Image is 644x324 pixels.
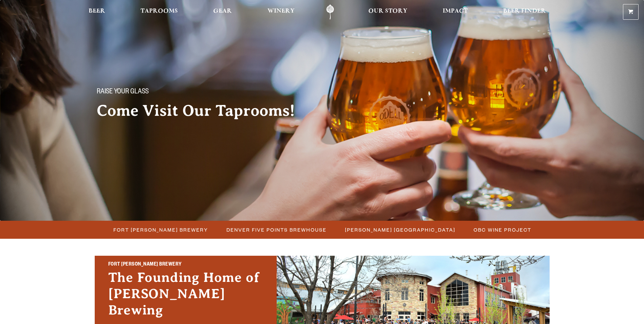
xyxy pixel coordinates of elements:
[263,4,299,20] a: Winery
[438,4,472,20] a: Impact
[443,8,468,14] span: Impact
[226,225,327,235] span: Denver Five Points Brewhouse
[368,8,407,14] span: Our Story
[474,225,531,235] span: OBC Wine Project
[499,4,550,20] a: Beer Finder
[97,102,309,119] h2: Come Visit Our Taprooms!
[341,225,459,235] a: [PERSON_NAME] [GEOGRAPHIC_DATA]
[113,225,208,235] span: Fort [PERSON_NAME] Brewery
[141,8,178,14] span: Taprooms
[268,8,295,14] span: Winery
[317,4,343,20] a: Odell Home
[470,225,535,235] a: OBC Wine Project
[109,225,211,235] a: Fort [PERSON_NAME] Brewery
[84,4,110,20] a: Beer
[97,88,149,97] span: Raise your glass
[136,4,182,20] a: Taprooms
[89,8,105,14] span: Beer
[503,8,546,14] span: Beer Finder
[345,225,455,235] span: [PERSON_NAME] [GEOGRAPHIC_DATA]
[222,225,330,235] a: Denver Five Points Brewhouse
[209,4,236,20] a: Gear
[213,8,232,14] span: Gear
[364,4,412,20] a: Our Story
[108,260,263,269] h2: Fort [PERSON_NAME] Brewery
